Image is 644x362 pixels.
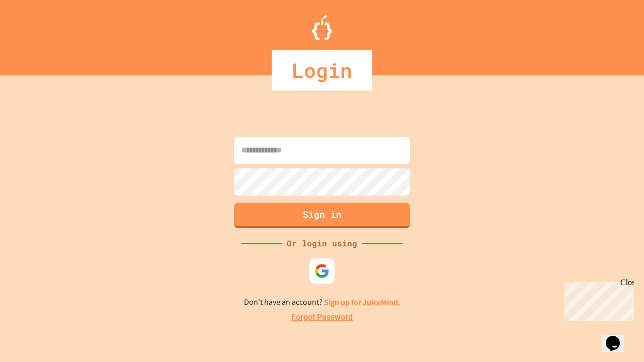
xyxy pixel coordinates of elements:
p: Don't have an account? [244,296,400,309]
button: Sign in [234,203,410,228]
img: Logo.svg [312,15,332,40]
div: Login [272,50,372,90]
div: Chat with us now!Close [4,4,69,64]
div: Or login using [282,237,362,249]
iframe: chat widget [560,278,634,321]
iframe: chat widget [602,322,634,352]
a: Sign up for JuiceMind. [324,297,400,308]
a: Forgot Password [291,311,353,323]
img: google-icon.svg [314,263,330,279]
